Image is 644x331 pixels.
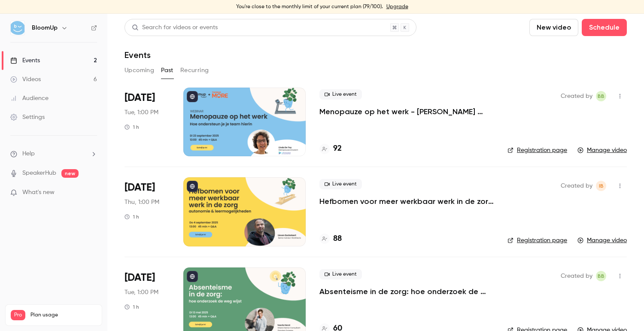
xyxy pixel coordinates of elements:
div: Settings [10,113,45,121]
div: 1 h [125,213,139,220]
span: IB [599,181,604,191]
h6: BloomUp [32,24,58,32]
a: Registration page [507,146,567,155]
span: Pro [11,310,25,320]
span: Created by [561,271,592,281]
a: Absenteisme in de zorg: hoe onderzoek de weg wijst [319,286,494,297]
span: Created by [561,181,592,191]
span: BB [598,91,605,101]
span: new [61,169,79,178]
span: [DATE] [125,271,155,285]
a: Registration page [507,236,567,245]
h1: Events [125,50,151,60]
a: SpeakerHub [22,169,56,178]
div: Sep 4 Thu, 1:00 PM (Europe/Brussels) [125,177,170,246]
span: Live event [319,269,362,279]
div: Videos [10,75,41,84]
span: Info Bloomup [596,181,606,191]
span: [DATE] [125,181,155,194]
a: Upgrade [386,3,408,10]
a: 92 [319,143,342,155]
button: New video [529,19,578,36]
iframe: Noticeable Trigger [87,189,97,197]
a: Manage video [577,146,627,155]
span: Help [22,149,35,158]
span: What's new [22,188,55,197]
span: Live event [319,89,362,100]
span: Created by [561,91,592,101]
button: Recurring [180,64,209,77]
div: Events [10,56,40,65]
a: Manage video [577,236,627,245]
div: Sep 23 Tue, 1:00 PM (Europe/Brussels) [125,88,170,156]
a: Menopauze op het werk - [PERSON_NAME] ondersteun je je team hierin [319,106,494,117]
span: Thu, 1:00 PM [125,198,159,206]
li: help-dropdown-opener [10,149,97,158]
h4: 88 [333,233,342,245]
span: Benjamin Bergers [596,271,606,281]
button: Past [161,64,173,77]
span: Benjamin Bergers [596,91,606,101]
span: [DATE] [125,91,155,105]
span: Tue, 1:00 PM [125,288,158,297]
img: BloomUp [11,21,24,35]
button: Schedule [582,19,627,36]
button: Upcoming [125,64,154,77]
span: BB [598,271,605,281]
h4: 92 [333,143,342,155]
span: Live event [319,179,362,189]
span: Plan usage [30,312,97,319]
a: Hefbomen voor meer werkbaar werk in de zorg - autonomie & leermogelijkheden [319,196,494,206]
div: 1 h [125,124,139,131]
div: Audience [10,94,49,103]
a: 88 [319,233,342,245]
span: Tue, 1:00 PM [125,108,158,117]
div: Search for videos or events [132,23,218,32]
div: 1 h [125,304,139,310]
